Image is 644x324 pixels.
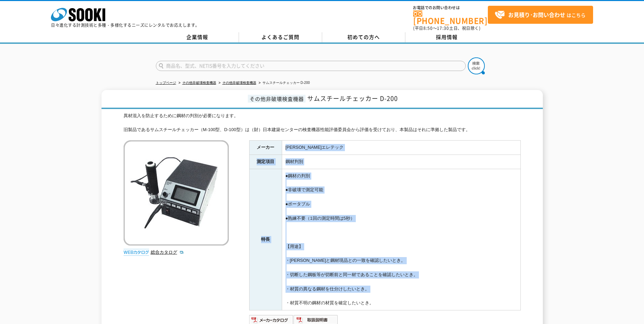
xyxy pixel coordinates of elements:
span: (平日 ～ 土日、祝日除く) [413,25,480,31]
th: 測定項目 [249,155,282,169]
li: サムスチールチェッカー D-200 [257,79,310,87]
th: 特長 [249,169,282,310]
a: [PHONE_NUMBER] [413,11,488,24]
td: ●鋼材の判別 ●非破壊で測定可能 ●ポータブル ●熟練不要（1回の測定時間は5秒） 【用途】 ・[PERSON_NAME]と鋼材現品との一致を確認したいとき。 ・切断した鋼板等が切断前と同一材で... [282,169,520,310]
span: はこちら [495,10,586,20]
div: 異材混入を防止するために鋼材の判別が必要になります。 旧製品であるサムスチールチェッカー（M-100型、D-100型）は（財）日本建築センターの検査機器性能評価委員会から評価を受けており、本製品... [124,112,521,133]
span: その他非破壊検査機器 [248,95,306,103]
a: トップページ [156,81,176,85]
input: 商品名、型式、NETIS番号を入力してください [156,61,466,71]
a: 総合カタログ [151,250,184,255]
a: お見積り･お問い合わせはこちら [488,6,593,24]
span: お電話でのお問い合わせは [413,6,488,10]
a: メーカーカタログ [249,319,294,324]
strong: お見積り･お問い合わせ [508,11,565,19]
span: 8:50 [423,25,433,31]
a: 採用情報 [405,32,489,42]
img: webカタログ [124,249,149,256]
a: その他非破壊検査機器 [182,81,216,85]
a: 企業情報 [156,32,239,42]
a: 取扱説明書 [294,319,338,324]
img: サムスチールチェッカー D-200 [124,140,229,246]
td: [PERSON_NAME]エレテック [282,141,520,155]
span: 初めての方へ [347,33,380,41]
td: 鋼材判別 [282,155,520,169]
span: サムスチールチェッカー D-200 [307,94,398,103]
a: 初めての方へ [322,32,405,42]
p: 日々進化する計測技術と多種・多様化するニーズにレンタルでお応えします。 [51,23,200,27]
span: 17:30 [437,25,449,31]
a: その他非破壊検査機器 [222,81,256,85]
th: メーカー [249,141,282,155]
img: btn_search.png [468,57,485,74]
a: よくあるご質問 [239,32,322,42]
